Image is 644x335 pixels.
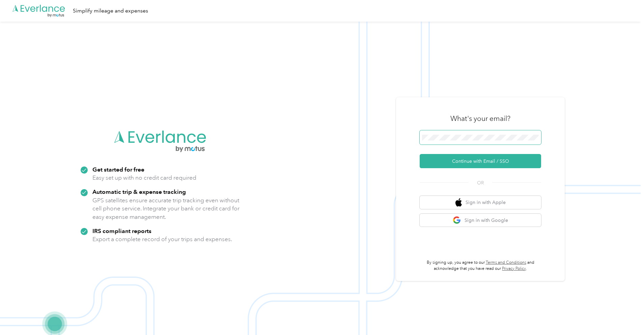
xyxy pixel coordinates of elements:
[420,154,541,168] button: Continue with Email / SSO
[92,227,151,234] strong: IRS compliant reports
[450,114,510,123] h3: What's your email?
[469,179,492,186] span: OR
[92,174,196,182] p: Easy set up with no credit card required
[73,7,148,15] div: Simplify mileage and expenses
[92,188,186,195] strong: Automatic trip & expense tracking
[455,198,462,207] img: apple logo
[486,260,526,265] a: Terms and Conditions
[92,235,232,243] p: Export a complete record of your trips and expenses.
[420,214,541,227] button: google logoSign in with Google
[92,166,144,173] strong: Get started for free
[420,260,541,272] p: By signing up, you agree to our and acknowledge that you have read our .
[453,216,461,225] img: google logo
[420,196,541,209] button: apple logoSign in with Apple
[502,266,526,271] a: Privacy Policy
[92,196,240,221] p: GPS satellites ensure accurate trip tracking even without cell phone service. Integrate your bank...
